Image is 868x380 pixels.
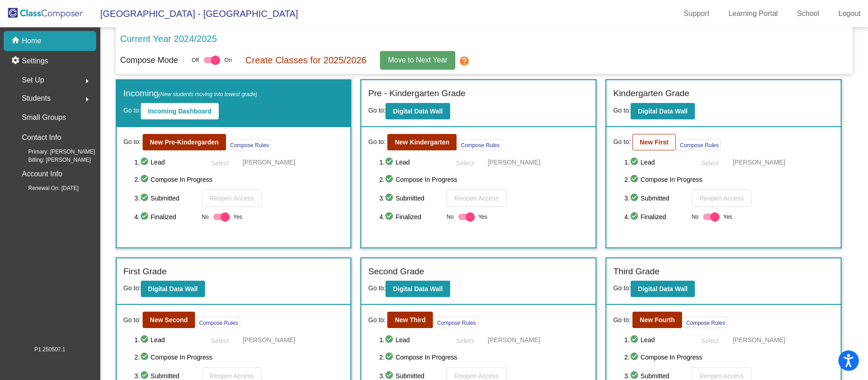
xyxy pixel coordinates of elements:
[721,6,786,21] a: Learning Portal
[613,87,689,100] label: Kindergarten Grade
[385,193,395,204] mat-icon: check_circle
[380,157,442,168] span: 1. Lead
[613,107,631,114] span: Go to:
[435,317,478,328] button: Compose Rules
[388,56,447,64] span: Move to Next Year
[211,337,229,344] span: Select
[733,335,785,344] span: [PERSON_NAME]
[630,157,641,168] mat-icon: check_circle
[140,174,151,185] mat-icon: check_circle
[456,337,474,344] span: Select
[385,157,395,168] mat-icon: check_circle
[395,139,449,146] b: New Kindergarten
[211,159,229,167] span: Select
[140,193,151,204] mat-icon: check_circle
[638,108,688,115] b: Digital Data Wall
[624,157,687,168] span: 1. Lead
[141,281,205,297] button: Digital Data Wall
[22,56,48,67] p: Settings
[368,315,385,325] span: Go to:
[148,285,198,293] b: Digital Data Wall
[692,190,751,207] button: Reopen Access
[123,315,141,325] span: Go to:
[630,174,641,185] mat-icon: check_circle
[488,158,540,167] span: [PERSON_NAME]
[202,190,262,207] button: Reopen Access
[140,211,151,222] mat-icon: check_circle
[478,211,488,222] span: Yes
[632,312,682,328] button: New Fourth
[143,312,195,328] button: New Second
[225,56,232,64] span: On
[197,317,240,328] button: Compose Rules
[456,159,474,167] span: Select
[701,337,719,344] span: Select
[380,211,442,222] span: 4. Finalized
[380,51,455,69] button: Move to Next Year
[22,92,51,105] span: Students
[141,103,219,119] button: Incoming Dashboard
[387,134,457,150] button: New Kindergarten
[380,174,589,185] span: 2. Compose In Progress
[699,195,744,202] span: Reopen Access
[624,334,687,345] span: 1. Lead
[790,6,827,21] a: School
[613,315,631,325] span: Go to:
[159,91,257,98] span: (New students moving into lowest grade)
[22,168,62,180] p: Account Info
[192,56,199,64] span: Off
[447,155,483,169] button: Select
[459,56,470,67] mat-icon: help
[150,139,219,146] b: New Pre-Kindergarden
[447,190,506,207] button: Reopen Access
[368,87,465,100] label: Pre - Kindergarten Grade
[148,108,211,115] b: Incoming Dashboard
[447,333,483,347] button: Select
[123,265,167,278] label: First Grade
[14,148,95,156] span: Primary: [PERSON_NAME]
[14,156,91,164] span: Billing: [PERSON_NAME]
[733,158,785,167] span: [PERSON_NAME]
[678,139,721,150] button: Compose Rules
[393,108,442,115] b: Digital Data Wall
[123,87,257,100] label: Incoming
[613,284,631,292] span: Go to:
[140,352,151,363] mat-icon: check_circle
[380,334,442,345] span: 1. Lead
[22,74,44,87] span: Set Up
[134,352,344,363] span: 2. Compose In Progress
[368,284,385,292] span: Go to:
[630,334,641,345] mat-icon: check_circle
[91,6,298,21] span: [GEOGRAPHIC_DATA] - [GEOGRAPHIC_DATA]
[368,107,385,114] span: Go to:
[488,335,540,344] span: [PERSON_NAME]
[210,372,254,380] span: Reopen Access
[22,131,61,144] p: Contact Info
[640,139,668,146] b: New First
[387,312,433,328] button: New Third
[630,352,641,363] mat-icon: check_circle
[692,155,728,169] button: Select
[613,137,631,147] span: Go to:
[243,335,295,344] span: [PERSON_NAME]
[385,281,450,297] button: Digital Data Wall
[385,174,395,185] mat-icon: check_circle
[120,54,178,67] p: Compose Mode
[243,158,295,167] span: [PERSON_NAME]
[640,316,675,324] b: New Fourth
[246,53,367,67] p: Create Classes for 2025/2026
[701,159,719,167] span: Select
[134,334,197,345] span: 1. Lead
[150,316,188,324] b: New Second
[454,195,498,202] span: Reopen Access
[134,211,197,222] span: 4. Finalized
[630,193,641,204] mat-icon: check_circle
[82,94,92,105] mat-icon: arrow_right
[380,193,442,204] span: 3. Submitted
[447,213,453,221] span: No
[22,111,66,124] p: Small Groups
[22,36,41,46] p: Home
[699,372,744,380] span: Reopen Access
[692,333,728,347] button: Select
[134,157,197,168] span: 1. Lead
